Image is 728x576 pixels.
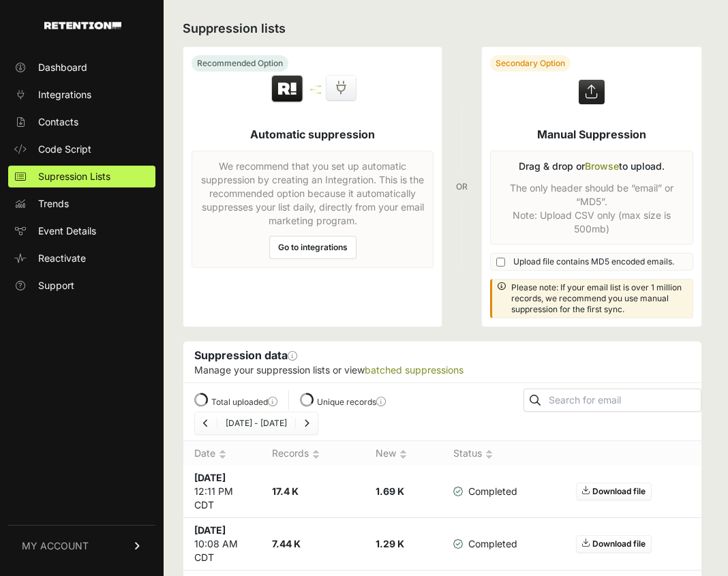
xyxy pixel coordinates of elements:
[485,449,493,459] img: no_sort-eaf950dc5ab64cae54d48a5578032e96f70b2ecb7d747501f34c8f2db400fb66.gif
[183,441,261,466] th: Date
[38,61,87,74] span: Dashboard
[496,258,505,267] input: Upload file contains MD5 encoded emails.
[217,418,295,429] li: [DATE] - [DATE]
[272,485,299,497] strong: 17.4 K
[38,279,74,292] span: Support
[38,142,91,156] span: Code Script
[310,85,321,87] img: integration
[194,412,318,435] nav: Page navigation
[399,449,407,459] img: no_sort-eaf950dc5ab64cae54d48a5578032e96f70b2ecb7d747501f34c8f2db400fb66.gif
[270,74,305,104] img: Retention
[38,115,78,129] span: Contacts
[453,485,517,498] span: Completed
[365,364,464,376] a: batched suppressions
[250,126,375,142] h5: Automatic suppression
[365,441,442,466] th: New
[312,449,320,459] img: no_sort-eaf950dc5ab64cae54d48a5578032e96f70b2ecb7d747501f34c8f2db400fb66.gif
[183,518,261,571] td: 10:08 AM CDT
[8,111,155,133] a: Contacts
[183,466,261,518] td: 12:11 PM CDT
[44,22,121,29] img: Retention.com
[194,472,226,483] strong: [DATE]
[453,537,517,551] span: Completed
[310,89,321,91] img: integration
[546,391,701,410] input: Search for email
[456,46,468,327] div: OR
[317,397,386,407] label: Unique records
[8,275,155,297] a: Support
[38,170,110,183] span: Supression Lists
[38,197,69,211] span: Trends
[38,224,96,238] span: Event Details
[8,138,155,160] a: Code Script
[513,256,674,267] span: Upload file contains MD5 encoded emails.
[8,84,155,106] a: Integrations
[576,535,652,553] a: Download file
[8,193,155,215] a: Trends
[310,92,321,94] img: integration
[8,166,155,187] a: Supression Lists
[211,397,277,407] label: Total uploaded
[8,247,155,269] a: Reactivate
[272,538,301,549] strong: 7.44 K
[22,539,89,553] span: MY ACCOUNT
[8,220,155,242] a: Event Details
[576,483,652,500] a: Download file
[183,19,702,38] h2: Suppression lists
[194,524,226,536] strong: [DATE]
[442,441,528,466] th: Status
[183,342,701,382] div: Suppression data
[38,252,86,265] span: Reactivate
[194,363,691,377] p: Manage your suppression lists or view
[8,57,155,78] a: Dashboard
[376,538,404,549] strong: 1.29 K
[219,449,226,459] img: no_sort-eaf950dc5ab64cae54d48a5578032e96f70b2ecb7d747501f34c8f2db400fb66.gif
[192,55,288,72] div: Recommended Option
[269,236,357,259] a: Go to integrations
[8,525,155,566] a: MY ACCOUNT
[304,418,309,428] a: Next
[261,441,365,466] th: Records
[376,485,404,497] strong: 1.69 K
[203,418,209,428] a: Previous
[200,160,425,228] p: We recommend that you set up automatic suppression by creating an Integration. This is the recomm...
[38,88,91,102] span: Integrations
